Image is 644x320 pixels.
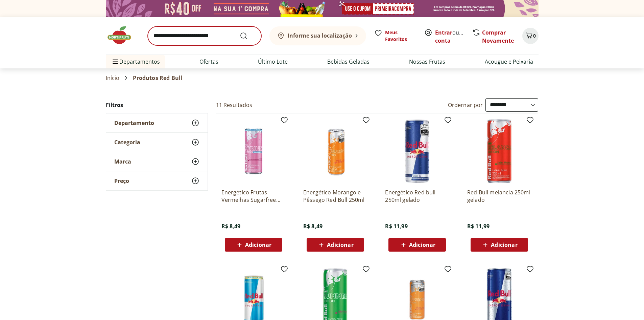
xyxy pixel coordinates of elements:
a: Criar conta [435,29,472,44]
span: Adicionar [245,242,271,248]
span: Marca [114,158,131,165]
button: Submit Search [240,32,256,40]
button: Adicionar [471,238,528,252]
a: Comprar Novamente [482,29,514,44]
span: Adicionar [327,242,353,248]
button: Carrinho [522,28,539,44]
span: Categoria [114,139,140,146]
a: Ofertas [199,58,218,66]
label: Ordernar por [448,101,483,109]
button: Adicionar [307,238,364,252]
span: Adicionar [409,242,435,248]
button: Informe sua localização [269,26,366,45]
a: Último Lote [258,58,288,66]
h2: Filtros [106,98,208,112]
button: Menu [111,54,119,70]
img: Energético Red bull 250ml gelado [385,119,449,183]
h2: 11 Resultados [216,101,253,109]
span: R$ 11,99 [385,222,407,230]
a: Bebidas Geladas [327,58,369,66]
span: R$ 8,49 [221,222,241,230]
span: Meus Favoritos [385,29,416,43]
a: Energético Red bull 250ml gelado [385,189,449,204]
button: Adicionar [225,238,282,252]
a: Meus Favoritos [374,29,416,43]
span: Produtos Red Bull [133,75,182,81]
a: Energético Morango e Pêssego Red Bull 250ml [303,189,367,204]
a: Energético Frutas Vermelhas Sugarfree Red Bull 250ml [221,189,286,204]
a: Entrar [435,29,452,36]
span: Adicionar [491,242,517,248]
img: Red Bull melancia 250ml gelado [467,119,531,183]
button: Categoria [106,133,208,152]
img: Hortifruti [106,25,140,45]
span: ou [435,28,465,45]
span: 0 [533,33,536,39]
button: Adicionar [388,238,446,252]
button: Departamento [106,113,208,132]
span: Departamentos [111,54,160,70]
button: Preço [106,171,208,190]
button: Marca [106,152,208,171]
img: Energético Frutas Vermelhas Sugarfree Red Bull 250ml [221,119,286,183]
span: Preço [114,177,129,184]
img: Energético Morango e Pêssego Red Bull 250ml [303,119,367,183]
a: Red Bull melancia 250ml gelado [467,189,531,204]
span: R$ 11,99 [467,222,490,230]
span: R$ 8,49 [303,222,323,230]
a: Nossas Frutas [409,58,445,66]
a: Início [106,75,120,81]
a: Açougue e Peixaria [485,58,533,66]
span: Departamento [114,120,154,126]
input: search [148,26,261,45]
b: Informe sua localização [288,32,352,39]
